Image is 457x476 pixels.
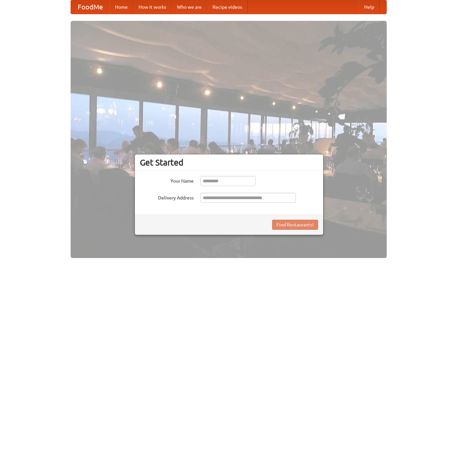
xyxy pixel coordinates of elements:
[140,193,194,201] label: Delivery Address
[140,157,318,168] h3: Get Started
[359,0,380,14] a: Help
[272,220,318,230] button: Find Restaurants!
[207,0,247,14] a: Recipe videos
[172,0,207,14] a: Who we are
[71,0,110,14] a: FoodMe
[110,0,133,14] a: Home
[140,176,194,184] label: Your Name
[133,0,172,14] a: How it works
